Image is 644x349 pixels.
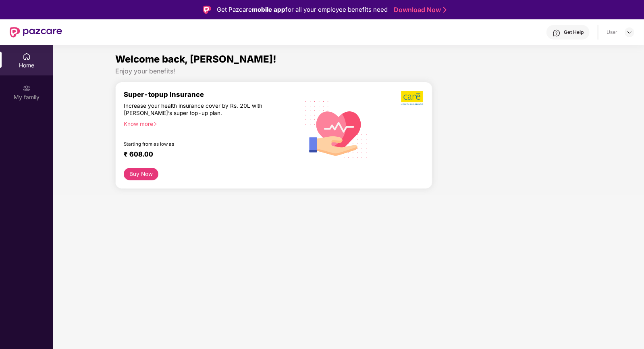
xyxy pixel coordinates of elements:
img: b5dec4f62d2307b9de63beb79f102df3.png [401,90,424,106]
span: Welcome back, [PERSON_NAME]! [115,53,276,65]
div: Know more [124,120,294,126]
img: Logo [203,6,211,14]
img: svg+xml;base64,PHN2ZyBpZD0iRHJvcGRvd24tMzJ4MzIiIHhtbG5zPSJodHRwOi8vd3d3LnczLm9yZy8yMDAwL3N2ZyIgd2... [626,29,633,36]
img: svg+xml;base64,PHN2ZyB3aWR0aD0iMjAiIGhlaWdodD0iMjAiIHZpZXdCb3g9IjAgMCAyMCAyMCIgZmlsbD0ibm9uZSIgeG... [23,84,31,92]
button: Buy Now [124,168,158,180]
div: ₹ 608.00 [124,150,291,160]
span: right [153,122,158,126]
a: Download Now [394,6,444,14]
strong: mobile app [252,6,285,13]
div: User [607,29,617,36]
img: New Pazcare Logo [10,27,62,38]
img: svg+xml;base64,PHN2ZyBpZD0iSG9tZSIgeG1sbnM9Imh0dHA6Ly93d3cudzMub3JnLzIwMDAvc3ZnIiB3aWR0aD0iMjAiIG... [23,52,31,61]
div: Get Pazcare for all your employee benefits need [217,5,388,15]
div: Enjoy your benefits! [115,67,582,75]
img: svg+xml;base64,PHN2ZyB4bWxucz0iaHR0cDovL3d3dy53My5vcmcvMjAwMC9zdmciIHhtbG5zOnhsaW5rPSJodHRwOi8vd3... [299,91,374,167]
div: Starting from as low as [124,141,264,147]
div: Get Help [564,29,584,36]
img: Stroke [443,6,447,14]
div: Super-topup Insurance [124,90,299,98]
div: Increase your health insurance cover by Rs. 20L with [PERSON_NAME]’s super top-up plan. [124,102,264,117]
img: svg+xml;base64,PHN2ZyBpZD0iSGVscC0zMngzMiIgeG1sbnM9Imh0dHA6Ly93d3cudzMub3JnLzIwMDAvc3ZnIiB3aWR0aD... [553,29,561,37]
